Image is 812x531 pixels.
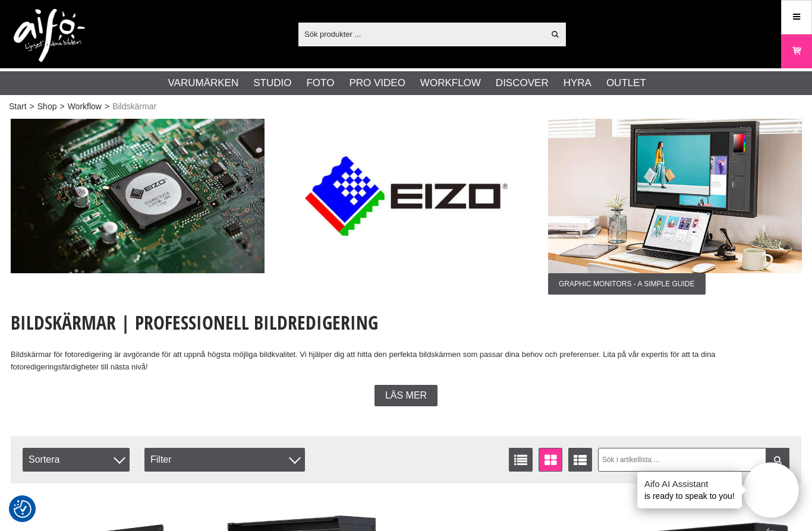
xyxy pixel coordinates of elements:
[548,119,802,295] a: Annons:007 ban-eizo-005.jpgGRAPHIC MONITORS - A SIMPLE GUIDE
[30,100,34,113] span: >
[11,349,801,374] p: Bildskärmar för fotoredigering är avgörande för att uppnå högsta möjliga bildkvalitet. Vi hjälper...
[568,448,592,472] a: Utökad listvisning
[306,75,334,91] a: Foto
[105,100,109,113] span: >
[11,309,801,336] h1: Bildskärmar | Professionell Bildredigering
[253,75,291,91] a: Studio
[37,100,57,113] a: Shop
[598,448,790,472] input: Sök i artikellista ...
[564,75,591,91] a: Hyra
[14,9,85,62] img: logo.png
[644,478,735,490] h4: Aifo AI Assistant
[385,390,427,401] span: Läs mer
[279,119,533,273] img: Annons:006 ban-eizo-logga.jpg
[168,75,239,91] a: Varumärken
[420,75,481,91] a: Workflow
[23,448,130,472] span: Sortera
[14,498,32,520] button: Samtyckesinställningar
[112,100,156,113] span: Bildskärmar
[144,448,305,472] div: Filter
[298,25,544,43] input: Sök produkter ...
[548,119,802,273] img: Annons:007 ban-eizo-005.jpg
[637,472,742,508] div: is ready to speak to you!
[68,100,102,113] a: Workflow
[349,75,405,91] a: Pro Video
[509,448,533,472] a: Listvisning
[59,100,64,113] span: >
[539,448,562,472] a: Fönstervisning
[548,273,706,295] span: GRAPHIC MONITORS - A SIMPLE GUIDE
[9,100,27,113] a: Start
[606,75,646,91] a: Outlet
[766,448,789,472] a: Filtrera
[11,119,265,273] img: Annons:005 ban-eizo-004.jpg
[496,75,549,91] a: Discover
[14,500,32,518] img: Revisit consent button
